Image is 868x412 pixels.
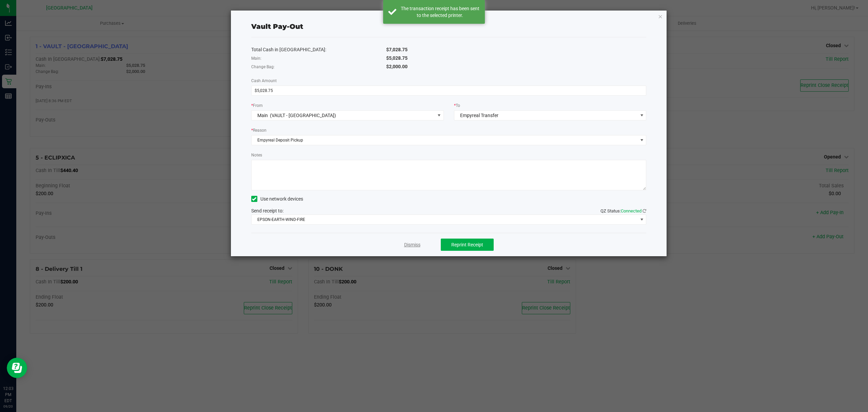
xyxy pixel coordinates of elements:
span: Empyreal Deposit Pickup [252,135,638,145]
span: $2,000.00 [386,64,408,69]
label: Notes [251,152,262,158]
button: Reprint Receipt [441,239,494,251]
span: Main: [251,56,261,61]
label: Use network devices [251,195,303,203]
span: $5,028.75 [386,55,408,61]
span: $7,028.75 [386,47,408,52]
span: QZ Status: [600,208,646,213]
label: From [251,102,263,109]
span: Send receipt to: [251,208,283,213]
label: Reason [251,127,267,133]
span: Total Cash in [GEOGRAPHIC_DATA]: [251,47,326,52]
span: (VAULT - [GEOGRAPHIC_DATA]) [270,113,336,118]
div: The transaction receipt has been sent to the selected printer. [400,5,480,19]
span: Main [257,113,268,118]
span: Change Bag: [251,64,275,69]
span: Reprint Receipt [451,242,483,247]
label: To [454,102,460,109]
span: EPSON-EARTH-WIND-FIRE [252,215,638,224]
div: Vault Pay-Out [251,21,303,32]
a: Dismiss [404,241,420,248]
span: Connected [621,208,642,213]
span: Empyreal Transfer [460,113,498,118]
span: Cash Amount [251,78,277,83]
iframe: Resource center [7,358,27,378]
